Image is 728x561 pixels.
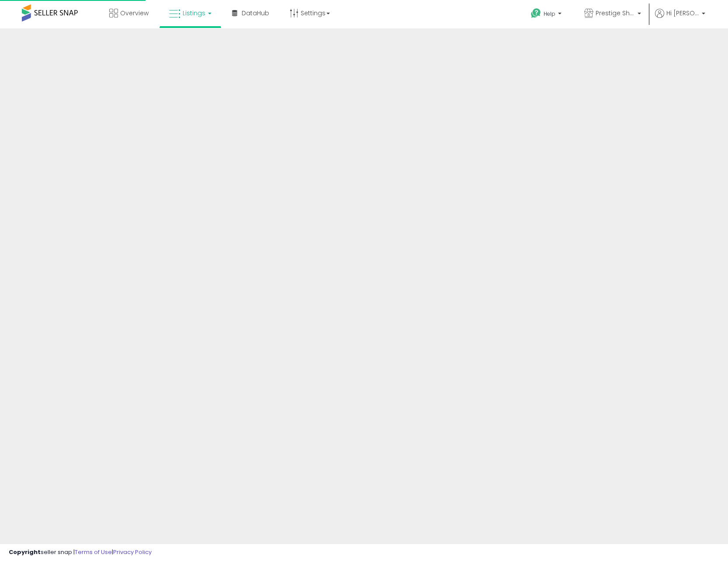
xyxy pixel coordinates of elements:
[183,9,205,17] span: Listings
[120,9,149,17] span: Overview
[655,9,705,28] a: Hi [PERSON_NAME]
[524,1,570,28] a: Help
[530,8,541,19] i: Get Help
[666,9,699,17] span: Hi [PERSON_NAME]
[242,9,269,17] span: DataHub
[544,10,555,17] span: Help
[596,9,635,17] span: Prestige Shop LLC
